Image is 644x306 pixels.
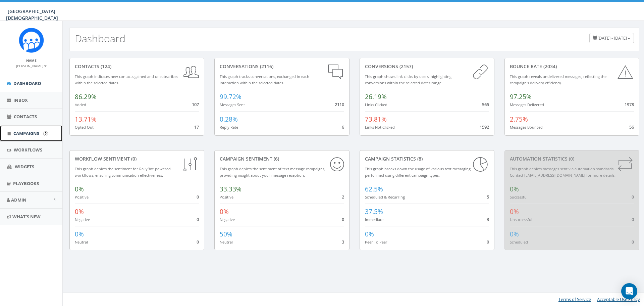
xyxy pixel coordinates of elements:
span: 2.75% [510,115,528,124]
span: 0% [75,207,84,216]
span: 86.29% [75,92,97,101]
small: This graph depicts the sentiment of text message campaigns, providing insight about your message ... [220,166,325,178]
span: Contacts [14,114,37,120]
small: Opted Out [75,125,94,130]
span: 6 [342,124,344,130]
img: Rally_Corp_Icon_1.png [19,28,44,53]
span: (2116) [259,63,273,70]
span: 5 [487,194,489,200]
span: 0% [510,207,519,216]
span: What's New [12,214,41,220]
span: 0% [75,230,84,238]
span: 0% [365,230,374,238]
small: Messages Bounced [510,125,543,130]
small: Scheduled [510,239,528,245]
div: Workflow Sentiment [75,156,199,162]
span: 99.72% [220,92,241,101]
span: 17 [194,124,199,130]
span: 107 [192,101,199,107]
small: Scheduled & Recurring [365,194,405,200]
span: 0% [510,185,519,193]
span: 0 [342,216,344,222]
a: Acceptable Use Policy [597,296,640,302]
small: Peer To Peer [365,239,387,245]
span: [GEOGRAPHIC_DATA][DEMOGRAPHIC_DATA] [6,8,58,21]
span: 0 [632,194,634,200]
span: Playbooks [13,180,39,186]
small: Positive [75,194,89,200]
small: Successful [510,194,528,200]
span: 0% [75,185,84,193]
span: 56 [629,124,634,130]
span: 0 [197,239,199,245]
small: Neutral [220,239,233,245]
span: Workflows [14,147,42,153]
span: Inbox [13,97,28,103]
div: contacts [75,63,199,70]
small: This graph reveals undelivered messages, reflecting the campaign's delivery efficiency. [510,74,606,85]
input: Submit [43,131,48,136]
span: 3 [342,239,344,245]
span: 97.25% [510,92,532,101]
span: (8) [416,156,423,162]
small: Immediate [365,217,383,222]
small: This graph depicts the sentiment for RallyBot-powered workflows, ensuring communication effective... [75,166,171,178]
span: 50% [220,230,232,238]
h2: Dashboard [75,33,125,44]
span: 37.5% [365,207,383,216]
span: (0) [130,156,137,162]
div: conversations [220,63,344,70]
span: (124) [99,63,111,70]
span: [DATE] - [DATE] [597,35,627,41]
div: conversions [365,63,489,70]
span: (2034) [542,63,557,70]
span: 0 [632,239,634,245]
span: 0 [197,216,199,222]
a: [PERSON_NAME] [16,62,47,69]
small: Added [75,102,86,107]
span: 33.33% [220,185,241,193]
span: 2 [342,194,344,200]
small: This graph shows link clicks by users, highlighting conversions within the selected dates range. [365,74,451,85]
span: 0% [220,207,229,216]
span: 62.5% [365,185,383,193]
small: Unsuccessful [510,217,532,222]
span: 565 [482,101,489,107]
small: Messages Sent [220,102,245,107]
div: Bounce Rate [510,63,634,70]
small: Negative [75,217,90,222]
span: 13.71% [75,115,97,124]
span: Widgets [15,164,34,170]
div: Open Intercom Messenger [621,283,637,299]
small: [PERSON_NAME] [16,63,47,68]
span: (2157) [398,63,413,70]
span: 0 [197,194,199,200]
span: 1978 [625,101,634,107]
span: (0) [568,156,574,162]
span: 1592 [480,124,489,130]
span: 3 [487,216,489,222]
small: This graph breaks down the usage of various text messaging performed using different campaign types. [365,166,471,178]
span: 0% [510,230,519,238]
small: Links Not Clicked [365,125,395,130]
span: 26.19% [365,92,387,101]
small: This graph tracks conversations, exchanged in each interaction within the selected dates. [220,74,309,85]
div: Campaign Statistics [365,156,489,162]
small: This graph indicates new contacts gained and unsubscribes within the selected dates. [75,74,178,85]
small: Neutral [75,239,88,245]
div: Automation Statistics [510,156,634,162]
span: 2110 [335,101,344,107]
span: Admin [11,197,26,203]
span: 0 [487,239,489,245]
small: Name [26,58,37,63]
a: Terms of Service [558,296,591,302]
small: Positive [220,194,233,200]
span: 73.81% [365,115,387,124]
span: 0 [632,216,634,222]
small: Messages Delivered [510,102,544,107]
small: Reply Rate [220,125,238,130]
small: Links Clicked [365,102,387,107]
span: Campaigns [13,130,39,136]
div: Campaign Sentiment [220,156,344,162]
small: This graph depicts messages sent via automation standards. Contact [EMAIL_ADDRESS][DOMAIN_NAME] f... [510,166,615,178]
